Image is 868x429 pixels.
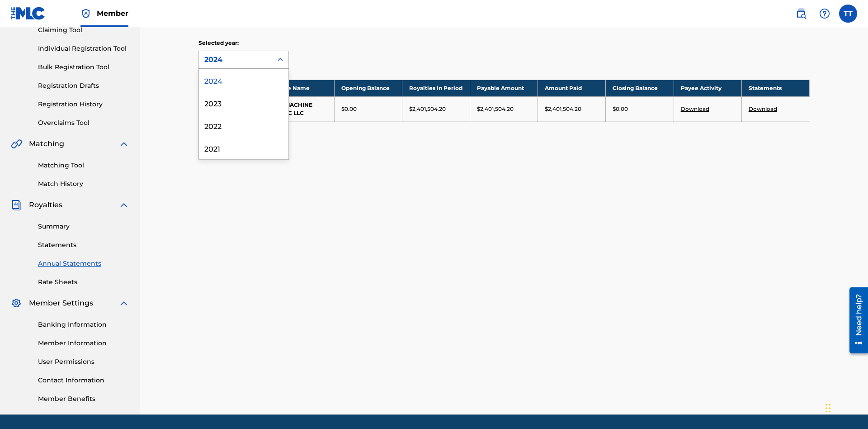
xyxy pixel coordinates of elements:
[80,8,91,19] img: Top Rightsholder
[816,5,834,23] div: Help
[681,105,709,112] a: Download
[38,161,129,170] a: Matching Tool
[199,137,288,159] div: 2021
[741,80,809,96] th: Statements
[538,80,606,96] th: Amount Paid
[118,200,129,210] img: expand
[823,386,868,429] iframe: Chat Widget
[38,394,129,404] a: Member Benefits
[97,8,128,19] span: Member
[266,80,334,96] th: Payee Name
[409,105,446,113] p: $2,401,504.20
[204,54,267,65] div: 2024
[38,179,129,189] a: Match History
[11,200,22,210] img: Royalties
[38,376,129,385] a: Contact Information
[477,105,514,113] p: $2,401,504.20
[38,100,129,109] a: Registration History
[843,284,868,358] iframe: Resource Center
[29,200,62,210] span: Royalties
[266,96,334,121] td: BIG MACHINE MUSIC LLC
[29,298,93,309] span: Member Settings
[199,114,288,137] div: 2022
[839,5,857,23] div: User Menu
[38,81,129,91] a: Registration Drafts
[38,357,129,367] a: User Permissions
[198,39,289,47] p: Selected year:
[38,240,129,250] a: Statements
[29,138,64,149] span: Matching
[470,80,538,96] th: Payable Amount
[341,105,357,113] p: $0.00
[118,298,129,309] img: expand
[674,80,741,96] th: Payee Activity
[38,62,129,72] a: Bulk Registration Tool
[38,277,129,287] a: Rate Sheets
[199,69,288,91] div: 2024
[38,259,129,268] a: Annual Statements
[402,80,470,96] th: Royalties in Period
[796,8,807,19] img: search
[38,118,129,128] a: Overclaims Tool
[11,138,22,149] img: Matching
[792,5,810,23] a: Public Search
[545,105,581,113] p: $2,401,504.20
[613,105,628,113] p: $0.00
[749,105,777,112] a: Download
[38,25,129,35] a: Claiming Tool
[38,320,129,329] a: Banking Information
[118,138,129,149] img: expand
[11,7,46,20] img: MLC Logo
[606,80,674,96] th: Closing Balance
[38,222,129,231] a: Summary
[38,44,129,53] a: Individual Registration Tool
[819,8,830,19] img: help
[334,80,402,96] th: Opening Balance
[199,91,288,114] div: 2023
[826,395,831,422] div: Drag
[38,338,129,348] a: Member Information
[11,298,22,309] img: Member Settings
